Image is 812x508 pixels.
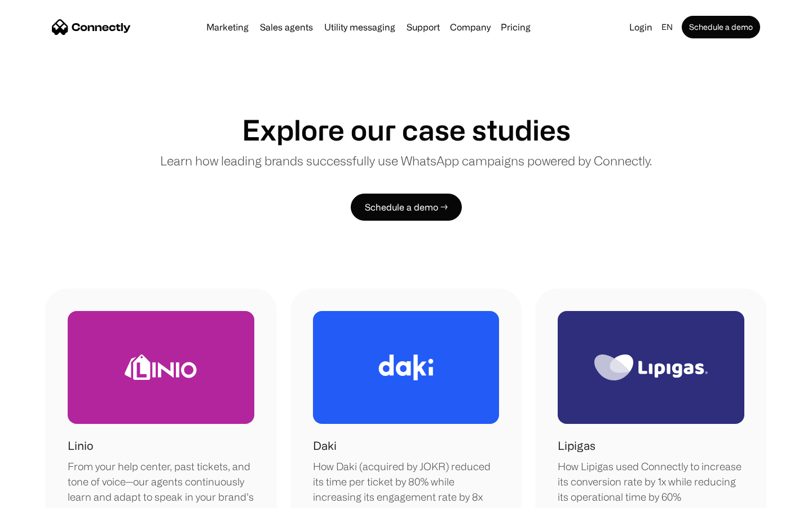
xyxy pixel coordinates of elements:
[255,23,317,32] a: Sales agents
[313,437,337,454] h1: Daki
[378,354,434,380] img: Daki Logo
[661,19,673,35] div: en
[447,19,494,35] div: Company
[202,23,253,32] a: Marketing
[160,151,652,170] p: Learn how leading brands successfully use WhatsApp campaigns powered by Connectly.
[450,19,491,35] div: Company
[402,23,444,32] a: Support
[320,23,400,32] a: Utility messaging
[496,23,535,32] a: Pricing
[11,487,68,504] aside: Language selected: English
[682,16,760,38] a: Schedule a demo
[242,113,571,147] h1: Explore our case studies
[558,437,595,454] h1: Lipigas
[351,194,462,221] a: Schedule a demo →
[558,459,744,505] div: How Lipigas used Connectly to increase its conversion rate by 1x while reducing its operational t...
[52,19,131,36] a: home
[657,19,679,35] div: en
[68,437,93,454] h1: Linio
[125,354,197,380] img: Linio Logo
[23,488,68,504] ul: Language list
[625,19,657,35] a: Login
